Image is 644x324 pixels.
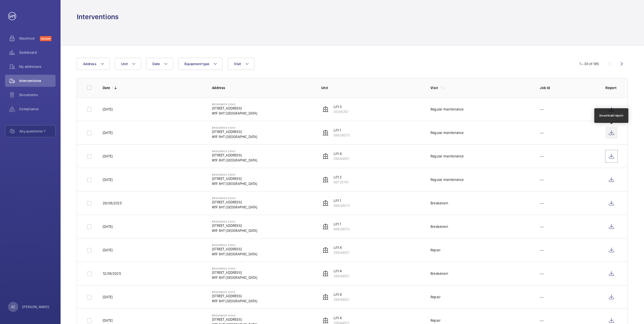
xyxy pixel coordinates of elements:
[103,201,122,206] p: 26/08/2025
[431,248,441,253] div: Repair
[334,222,350,227] p: Lift 1
[19,78,56,83] span: Interventions
[228,58,254,70] button: Visit
[212,85,313,90] p: Address
[334,227,350,232] p: 99638073
[103,107,113,112] p: [DATE]
[323,271,329,277] img: elevator.svg
[212,103,257,106] p: Broadwick Soho
[19,129,55,134] span: Any questions ?
[540,294,544,300] p: ---
[212,314,257,317] p: Broadwick Soho
[431,107,464,112] div: Regular maintenance
[212,106,257,111] p: [STREET_ADDRESS]
[540,201,544,206] p: ---
[431,294,441,300] div: Repair
[334,274,349,279] p: 26844921
[334,203,350,208] p: 99638073
[540,85,597,90] p: Job Id
[212,244,257,247] p: Broadwick Soho
[323,200,329,206] img: elevator.svg
[334,250,349,255] p: 26844921
[212,173,257,176] p: Broadwick Soho
[103,154,113,159] p: [DATE]
[540,224,544,229] p: ---
[334,128,350,133] p: Lift 1
[323,294,329,300] img: elevator.svg
[334,133,350,138] p: 99638073
[40,36,51,41] span: Discover
[103,248,113,253] p: [DATE]
[212,228,257,233] p: W1F 8HT [GEOGRAPHIC_DATA]
[103,130,113,135] p: [DATE]
[431,177,464,182] div: Regular maintenance
[212,129,257,134] p: [STREET_ADDRESS]
[334,297,349,302] p: 26844921
[323,177,329,183] img: elevator.svg
[540,177,544,182] p: ---
[212,150,257,153] p: Broadwick Soho
[431,201,448,206] div: Breakdown
[431,318,441,323] div: Repair
[19,64,56,69] span: My addresses
[323,317,329,323] img: elevator.svg
[212,275,257,280] p: W1F 8HT [GEOGRAPHIC_DATA]
[540,154,544,159] p: ---
[152,62,160,66] span: Date
[146,58,173,70] button: Date
[212,220,257,223] p: Broadwick Soho
[334,151,349,156] p: Lift 4
[334,268,349,274] p: Lift 4
[212,317,257,322] p: [STREET_ADDRESS]
[103,224,113,229] p: [DATE]
[334,180,348,185] p: 98735741
[212,181,257,186] p: W1F 8HT [GEOGRAPHIC_DATA]
[212,153,257,158] p: [STREET_ADDRESS]
[540,107,544,112] p: ---
[212,176,257,181] p: [STREET_ADDRESS]
[19,50,56,55] span: Dashboard
[212,252,257,257] p: W1F 8HT [GEOGRAPHIC_DATA]
[334,198,350,203] p: Lift 1
[19,36,40,41] span: Maximize
[431,85,438,90] p: Visit
[599,113,624,118] div: Download report
[11,304,15,309] p: AZ
[323,247,329,253] img: elevator.svg
[103,318,113,323] p: [DATE]
[212,200,257,205] p: [STREET_ADDRESS]
[212,223,257,228] p: [STREET_ADDRESS]
[212,111,257,116] p: W1F 8HT [GEOGRAPHIC_DATA]
[212,267,257,270] p: Broadwick Soho
[431,271,448,276] div: Breakdown
[212,247,257,252] p: [STREET_ADDRESS]
[22,304,49,309] p: [PERSON_NAME]
[77,12,119,21] h1: Interventions
[212,299,257,304] p: W1F 8HT [GEOGRAPHIC_DATA]
[212,158,257,163] p: W1F 8HT [GEOGRAPHIC_DATA]
[121,62,128,66] span: Unit
[19,92,56,97] span: Documents
[212,270,257,275] p: [STREET_ADDRESS]
[321,85,422,90] p: Unit
[323,153,329,159] img: elevator.svg
[605,85,618,90] p: Report
[334,156,349,161] p: 26844921
[212,126,257,129] p: Broadwick Soho
[103,85,110,90] p: Date
[431,224,448,229] div: Breakdown
[334,175,348,180] p: Lift 2
[103,294,113,300] p: [DATE]
[323,130,329,136] img: elevator.svg
[334,315,349,320] p: Lift 4
[83,62,96,66] span: Address
[323,224,329,230] img: elevator.svg
[19,106,56,112] span: Compliance
[234,62,241,66] span: Visit
[323,106,329,112] img: elevator.svg
[334,245,349,250] p: Lift 4
[212,293,257,299] p: [STREET_ADDRESS]
[103,271,121,276] p: 12/08/2025
[540,318,544,323] p: ---
[212,134,257,139] p: W1F 8HT [GEOGRAPHIC_DATA]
